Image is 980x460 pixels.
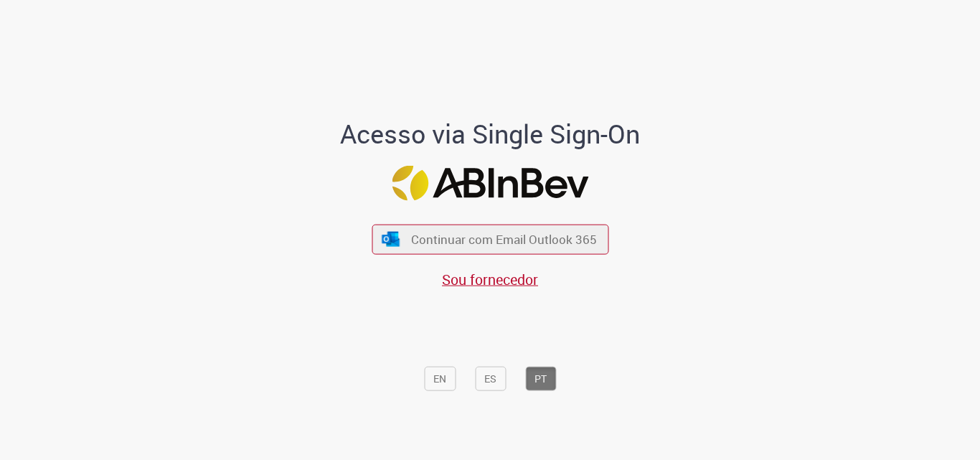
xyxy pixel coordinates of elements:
button: PT [525,366,556,390]
button: EN [424,366,456,390]
button: ícone Azure/Microsoft 360 Continuar com Email Outlook 365 [372,225,608,254]
span: Continuar com Email Outlook 365 [411,231,597,248]
button: ES [475,366,506,390]
a: Sou fornecedor [442,269,538,288]
img: ícone Azure/Microsoft 360 [381,231,401,246]
h1: Acesso via Single Sign-On [291,120,689,149]
img: Logo ABInBev [392,165,588,200]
